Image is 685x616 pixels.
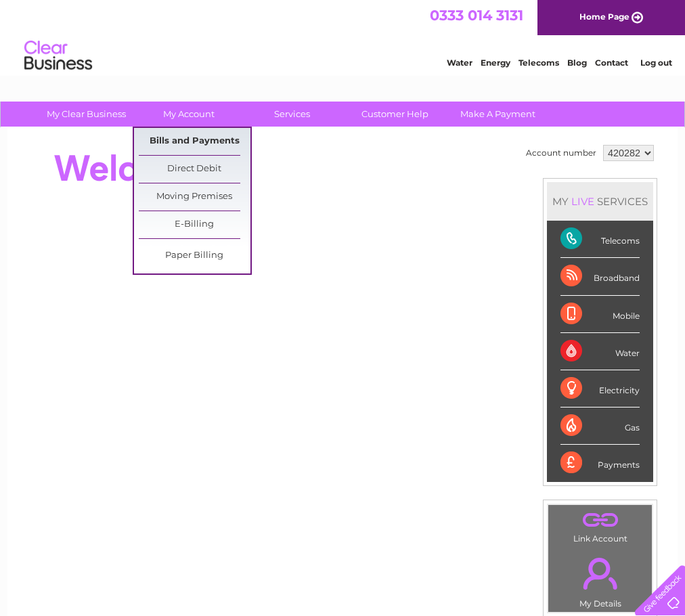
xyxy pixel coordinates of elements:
a: Customer Help [339,102,451,127]
a: Make A Payment [442,102,554,127]
a: . [552,508,648,532]
img: logo.png [24,35,93,76]
a: Services [236,102,348,127]
div: Telecoms [560,221,640,258]
div: Water [560,333,640,370]
a: Log out [640,58,672,68]
div: LIVE [569,195,597,208]
a: E-Billing [139,211,250,238]
a: Blog [567,58,587,68]
td: Account number [523,141,600,164]
a: Telecoms [518,58,559,68]
td: My Details [548,546,653,613]
a: Moving Premises [139,183,250,211]
a: Energy [481,58,510,68]
div: Mobile [560,296,640,333]
div: Broadband [560,258,640,295]
a: . [552,550,648,597]
div: Gas [560,408,640,445]
a: Bills and Payments [139,128,250,155]
a: 0333 014 3131 [430,7,523,24]
a: My Account [133,102,245,127]
a: My Clear Business [30,102,142,127]
a: Paper Billing [139,242,250,269]
div: MY SERVICES [547,182,653,221]
a: Contact [595,58,628,68]
a: Direct Debit [139,156,250,183]
div: Clear Business is a trading name of Verastar Limited (registered in [GEOGRAPHIC_DATA] No. 3667643... [24,7,663,66]
div: Electricity [560,370,640,408]
div: Payments [560,445,640,481]
a: Water [447,58,472,68]
td: Link Account [548,504,653,547]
